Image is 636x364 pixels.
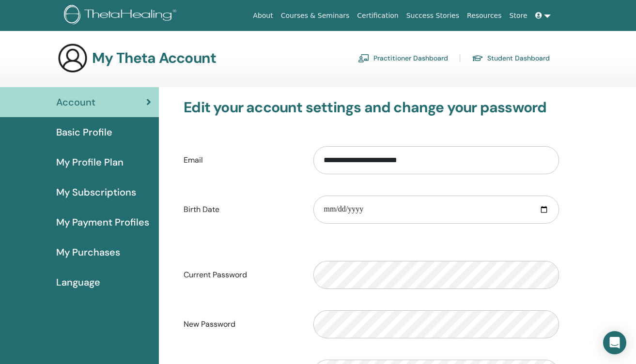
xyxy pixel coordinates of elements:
a: Store [506,7,531,25]
span: My Purchases [56,245,120,259]
a: Resources [463,7,506,25]
span: Language [56,275,100,289]
img: chalkboard-teacher.svg [358,54,370,62]
a: About [249,7,277,25]
h3: Edit your account settings and change your password [184,99,559,116]
span: My Payment Profiles [56,215,149,229]
a: Practitioner Dashboard [358,50,448,66]
span: Basic Profile [56,125,112,139]
label: Email [176,151,306,169]
a: Courses & Seminars [277,7,354,25]
label: Current Password [176,266,306,284]
h3: My Theta Account [92,49,216,67]
label: New Password [176,315,306,334]
img: graduation-cap.svg [472,54,483,62]
div: Open Intercom Messenger [603,331,626,354]
a: Success Stories [403,7,463,25]
img: generic-user-icon.jpg [57,43,88,74]
span: My Profile Plan [56,155,124,169]
img: logo.png [64,5,180,27]
span: Account [56,95,95,109]
a: Student Dashboard [472,50,550,66]
a: Certification [353,7,402,25]
label: Birth Date [176,200,306,219]
span: My Subscriptions [56,185,136,199]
